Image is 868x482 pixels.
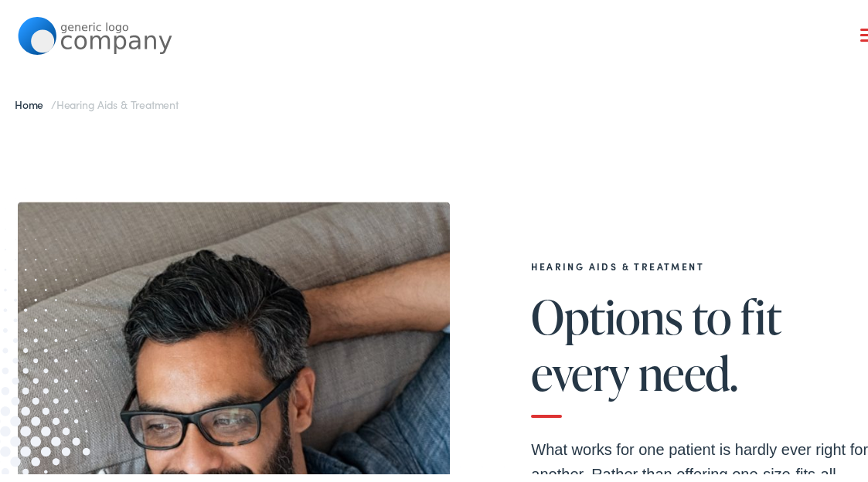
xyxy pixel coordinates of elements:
span: need. [638,339,738,390]
span: Options [531,283,682,334]
span: Hearing Aids & Treatment [56,88,179,104]
a: Home [15,88,51,104]
span: to [692,283,732,334]
span: every [531,339,629,390]
span: fit [740,283,781,334]
span: / [15,88,179,104]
